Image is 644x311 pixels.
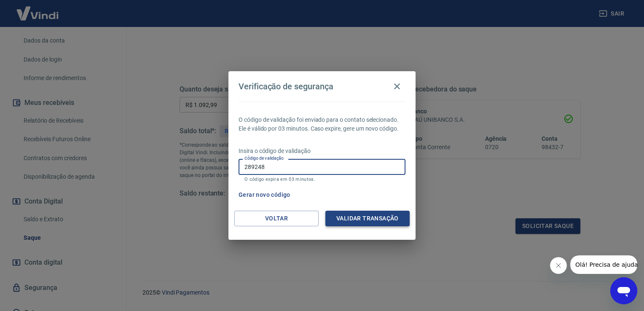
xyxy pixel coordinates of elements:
p: O código expira em 03 minutos. [244,177,400,182]
button: Gerar novo código [235,187,294,203]
iframe: Fechar mensagem [550,257,567,274]
h4: Verificação de segurança [239,81,333,91]
span: Olá! Precisa de ajuda? [5,6,71,13]
p: Insira o código de validação [239,147,405,155]
iframe: Botão para abrir a janela de mensagens [610,277,637,304]
p: O código de validação foi enviado para o contato selecionado. Ele é válido por 03 minutos. Caso e... [239,115,405,133]
iframe: Mensagem da empresa [570,255,637,274]
button: Voltar [234,211,319,226]
label: Código de validação [244,155,284,161]
button: Validar transação [325,211,410,226]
